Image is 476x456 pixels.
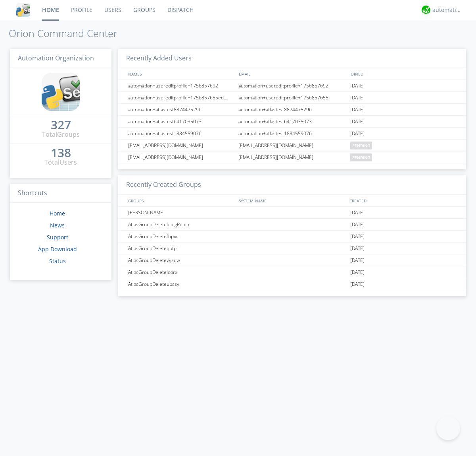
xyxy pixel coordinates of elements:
[118,254,466,266] a: AtlasGroupDeletewjzuw[DATE]
[126,243,236,254] div: AtlasGroupDeleteqbtpr
[126,254,236,266] div: AtlasGroupDeletewjzuw
[126,80,236,91] div: automation+usereditprofile+1756857692
[350,219,365,231] span: [DATE]
[38,245,77,253] a: App Download
[118,231,466,243] a: AtlasGroupDeletefbpxr[DATE]
[118,175,466,195] h3: Recently Created Groups
[350,116,365,128] span: [DATE]
[236,116,348,127] div: automation+atlastest6417035073
[236,92,348,103] div: automation+usereditprofile+1756857655
[126,219,236,230] div: AtlasGroupDeletefculgRubin
[126,92,236,103] div: automation+usereditprofile+1756857655editedautomation+usereditprofile+1756857655
[118,151,466,163] a: [EMAIL_ADDRESS][DOMAIN_NAME][EMAIL_ADDRESS][DOMAIN_NAME]pending
[51,149,71,158] a: 138
[236,151,348,163] div: [EMAIL_ADDRESS][DOMAIN_NAME]
[436,416,460,440] iframe: Toggle Customer Support
[236,140,348,151] div: [EMAIL_ADDRESS][DOMAIN_NAME]
[118,219,466,231] a: AtlasGroupDeletefculgRubin[DATE]
[18,54,94,62] span: Automation Organization
[50,210,65,217] a: Home
[42,73,80,111] img: cddb5a64eb264b2086981ab96f4c1ba7
[347,195,459,206] div: CREATED
[118,104,466,116] a: automation+atlastest8874475296automation+atlastest8874475296[DATE]
[350,207,365,219] span: [DATE]
[16,3,30,17] img: cddb5a64eb264b2086981ab96f4c1ba7
[118,80,466,92] a: automation+usereditprofile+1756857692automation+usereditprofile+1756857692[DATE]
[350,104,365,116] span: [DATE]
[350,254,365,266] span: [DATE]
[126,207,236,218] div: [PERSON_NAME]
[350,153,372,161] span: pending
[126,266,236,278] div: AtlasGroupDeleteloarx
[126,151,236,163] div: [EMAIL_ADDRESS][DOMAIN_NAME]
[49,257,66,265] a: Status
[236,80,348,91] div: automation+usereditprofile+1756857692
[118,116,466,128] a: automation+atlastest6417035073automation+atlastest6417035073[DATE]
[10,184,111,203] h3: Shortcuts
[350,128,365,140] span: [DATE]
[350,243,365,254] span: [DATE]
[118,278,466,290] a: AtlasGroupDeleteubssy[DATE]
[237,68,347,80] div: EMAIL
[126,104,236,115] div: automation+atlastest8874475296
[126,278,236,290] div: AtlasGroupDeleteubssy
[422,6,430,14] img: d2d01cd9b4174d08988066c6d424eccd
[432,6,462,14] div: automation+atlas
[126,68,235,80] div: NAMES
[118,243,466,254] a: AtlasGroupDeleteqbtpr[DATE]
[236,104,348,115] div: automation+atlastest8874475296
[126,231,236,242] div: AtlasGroupDeletefbpxr
[47,233,68,241] a: Support
[347,68,459,80] div: JOINED
[126,195,235,206] div: GROUPS
[126,140,236,151] div: [EMAIL_ADDRESS][DOMAIN_NAME]
[44,158,77,167] div: Total Users
[350,266,365,278] span: [DATE]
[118,140,466,151] a: [EMAIL_ADDRESS][DOMAIN_NAME][EMAIL_ADDRESS][DOMAIN_NAME]pending
[118,49,466,68] h3: Recently Added Users
[51,121,71,129] div: 327
[118,128,466,140] a: automation+atlastest1884559076automation+atlastest1884559076[DATE]
[237,195,347,206] div: SYSTEM_NAME
[350,92,365,104] span: [DATE]
[236,128,348,139] div: automation+atlastest1884559076
[350,231,365,243] span: [DATE]
[350,278,365,290] span: [DATE]
[50,221,65,229] a: News
[126,116,236,127] div: automation+atlastest6417035073
[118,207,466,219] a: [PERSON_NAME][DATE]
[126,128,236,139] div: automation+atlastest1884559076
[118,92,466,104] a: automation+usereditprofile+1756857655editedautomation+usereditprofile+1756857655automation+usered...
[350,80,365,92] span: [DATE]
[350,142,372,149] span: pending
[118,266,466,278] a: AtlasGroupDeleteloarx[DATE]
[51,121,71,130] a: 327
[42,130,80,139] div: Total Groups
[51,149,71,157] div: 138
